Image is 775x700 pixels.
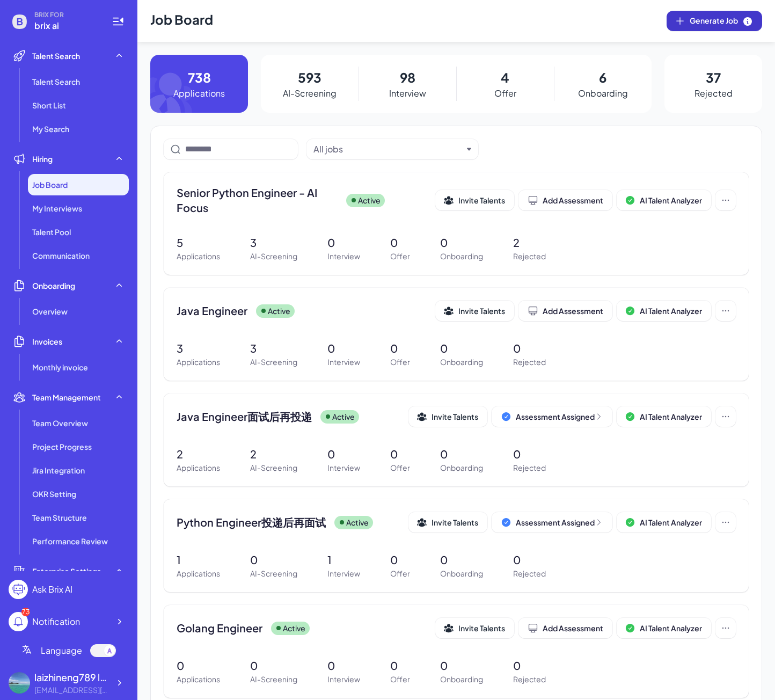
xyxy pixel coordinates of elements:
span: Java Engineer面试后再投递 [177,409,312,424]
span: BRIX FOR [34,11,99,19]
p: AI-Screening [250,462,297,473]
p: Onboarding [440,251,483,262]
p: 98 [400,68,415,87]
p: 0 [390,552,410,568]
p: 0 [327,658,360,674]
span: Talent Pool [32,227,71,237]
span: Python Engineer投递后再面试 [177,515,326,530]
span: Onboarding [32,280,75,291]
p: 0 [327,340,360,356]
p: Active [332,411,355,422]
div: Add Assessment [528,305,603,316]
div: Assessment Assigned [516,517,603,528]
span: My Interviews [32,203,82,214]
p: 0 [513,446,546,462]
p: 3 [177,340,220,356]
p: AI-Screening [250,674,297,685]
p: 5 [177,235,220,251]
span: OKR Setting [32,488,76,499]
img: 603306eb96b24af9be607d0c73ae8e85.jpg [9,672,30,694]
button: Assessment Assigned [492,406,612,427]
span: AI Talent Analyzer [640,306,702,316]
p: Interview [327,674,360,685]
button: Invite Talents [408,512,487,533]
p: Onboarding [440,462,483,473]
p: 0 [513,552,546,568]
p: Rejected [513,356,546,368]
span: AI Talent Analyzer [640,623,702,633]
span: Jira Integration [32,465,85,476]
span: brix ai [34,19,99,32]
button: Invite Talents [408,406,487,427]
p: 3 [250,235,297,251]
p: Offer [494,87,516,100]
p: Rejected [694,87,733,100]
p: Active [268,305,290,317]
button: Generate Job [667,11,762,31]
div: Assessment Assigned [516,411,603,422]
p: Onboarding [440,356,483,368]
div: 73 [21,608,30,616]
p: Rejected [513,251,546,262]
p: Applications [177,356,220,368]
span: Team Management [32,392,101,403]
p: 593 [298,68,321,87]
div: All jobs [313,143,343,156]
p: Applications [177,251,220,262]
p: 2 [177,446,220,462]
p: 0 [440,552,483,568]
p: Applications [177,674,220,685]
p: 0 [513,340,546,356]
span: Short List [32,100,66,111]
p: Applications [177,568,220,579]
p: 1 [327,552,360,568]
p: Active [346,517,369,528]
div: 2725121109@qq.com [34,684,109,696]
p: AI-Screening [250,251,297,262]
p: 3 [250,340,297,356]
p: Offer [390,674,410,685]
span: Hiring [32,154,53,164]
span: Communication [32,250,90,261]
span: Team Structure [32,512,87,523]
p: Offer [390,568,410,579]
p: 37 [706,68,721,87]
p: AI-Screening [283,87,337,100]
button: All jobs [313,143,463,156]
p: Interview [327,568,360,579]
p: Offer [390,356,410,368]
button: Assessment Assigned [492,512,612,533]
p: Offer [390,462,410,473]
span: AI Talent Analyzer [640,195,702,205]
p: 0 [390,658,410,674]
span: Golang Engineer [177,621,262,636]
p: Rejected [513,674,546,685]
span: Performance Review [32,536,108,546]
p: Active [358,195,381,206]
button: AI Talent Analyzer [617,190,711,210]
p: 4 [501,68,509,87]
span: Enterprise Settings [32,566,101,577]
span: Senior Python Engineer - AI Focus [177,185,338,215]
p: AI-Screening [250,568,297,579]
p: 0 [440,658,483,674]
p: Rejected [513,462,546,473]
p: 0 [440,446,483,462]
span: Invite Talents [458,306,505,316]
p: 2 [513,235,546,251]
button: Add Assessment [518,618,612,638]
span: Invite Talents [432,517,478,527]
p: Interview [327,462,360,473]
span: Talent Search [32,50,80,61]
button: AI Talent Analyzer [617,301,711,321]
p: AI-Screening [250,356,297,368]
p: 0 [513,658,546,674]
span: Invite Talents [432,412,478,421]
p: Interview [327,251,360,262]
div: Add Assessment [528,623,603,633]
p: Onboarding [440,568,483,579]
p: 0 [390,446,410,462]
button: Invite Talents [435,618,514,638]
button: Invite Talents [435,301,514,321]
p: 0 [390,235,410,251]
